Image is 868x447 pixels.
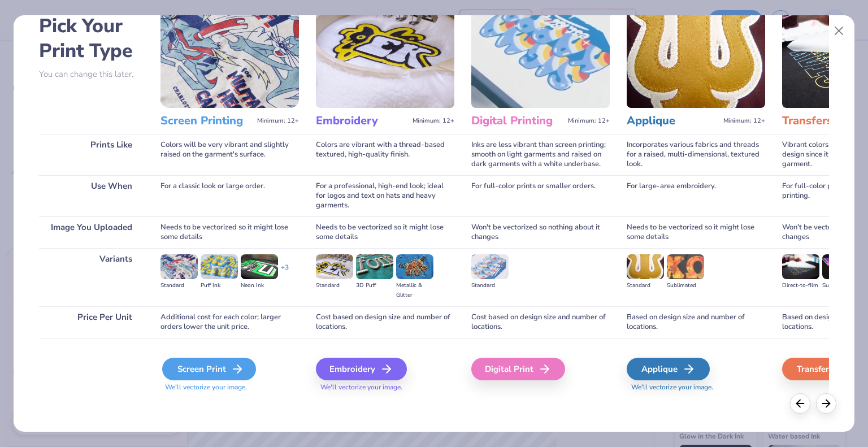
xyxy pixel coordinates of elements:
[471,114,563,128] h3: Digital Printing
[160,383,299,392] span: We'll vectorize your image.
[39,70,144,79] p: You can change this later.
[627,306,765,338] div: Based on design size and number of locations.
[39,306,144,338] div: Price Per Unit
[667,281,704,290] div: Sublimated
[160,114,253,128] h3: Screen Printing
[627,114,719,128] h3: Applique
[471,358,565,380] div: Digital Print
[39,14,144,63] h2: Pick Your Print Type
[39,216,144,248] div: Image You Uploaded
[413,117,454,125] span: Minimum: 12+
[471,175,610,216] div: For full-color prints or smaller orders.
[782,254,819,279] img: Direct-to-film
[162,358,256,380] div: Screen Print
[160,175,299,216] div: For a classic look or large order.
[316,358,407,380] div: Embroidery
[160,281,198,290] div: Standard
[627,281,664,290] div: Standard
[39,175,144,216] div: Use When
[160,254,198,279] img: Standard
[471,134,610,175] div: Inks are less vibrant than screen printing; smooth on light garments and raised on dark garments ...
[568,117,610,125] span: Minimum: 12+
[822,281,860,290] div: Supacolor
[241,254,278,279] img: Neon Ink
[316,383,454,392] span: We'll vectorize your image.
[316,216,454,248] div: Needs to be vectorized so it might lose some details
[316,175,454,216] div: For a professional, high-end look; ideal for logos and text on hats and heavy garments.
[39,134,144,175] div: Prints Like
[160,134,299,175] div: Colors will be very vibrant and slightly raised on the garment's surface.
[627,216,765,248] div: Needs to be vectorized so it might lose some details
[316,254,353,279] img: Standard
[316,306,454,338] div: Cost based on design size and number of locations.
[316,134,454,175] div: Colors are vibrant with a thread-based textured, high-quality finish.
[396,281,433,300] div: Metallic & Glitter
[627,254,664,279] img: Standard
[822,254,860,279] img: Supacolor
[241,281,278,290] div: Neon Ink
[471,281,509,290] div: Standard
[160,306,299,338] div: Additional cost for each color; larger orders lower the unit price.
[39,248,144,306] div: Variants
[356,281,393,290] div: 3D Puff
[201,254,238,279] img: Puff Ink
[471,216,610,248] div: Won't be vectorized so nothing about it changes
[471,306,610,338] div: Cost based on design size and number of locations.
[396,254,433,279] img: Metallic & Glitter
[160,216,299,248] div: Needs to be vectorized so it might lose some details
[471,254,509,279] img: Standard
[281,263,289,282] div: + 3
[316,281,353,290] div: Standard
[782,358,865,380] div: Transfers
[723,117,765,125] span: Minimum: 12+
[627,358,710,380] div: Applique
[667,254,704,279] img: Sublimated
[201,281,238,290] div: Puff Ink
[257,117,299,125] span: Minimum: 12+
[828,20,850,42] button: Close
[356,254,393,279] img: 3D Puff
[627,134,765,175] div: Incorporates various fabrics and threads for a raised, multi-dimensional, textured look.
[627,175,765,216] div: For large-area embroidery.
[316,114,408,128] h3: Embroidery
[782,281,819,290] div: Direct-to-film
[627,383,765,392] span: We'll vectorize your image.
